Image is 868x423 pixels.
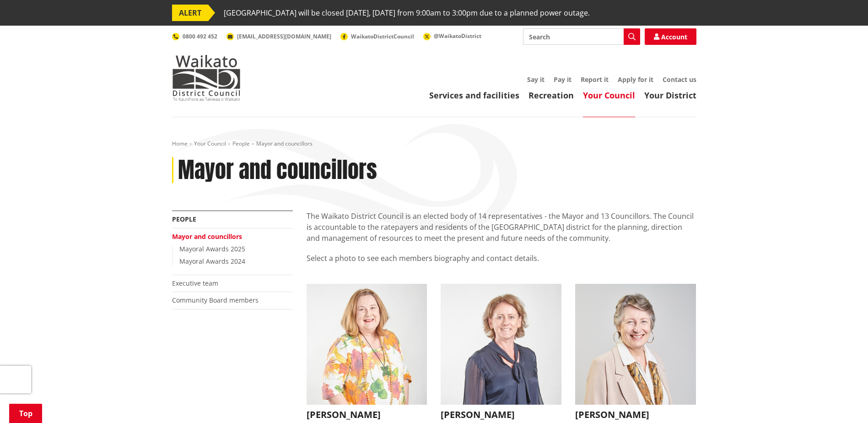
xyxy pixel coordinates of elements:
h3: [PERSON_NAME] [441,409,561,420]
a: Contact us [663,75,696,84]
span: WaikatoDistrictCouncil [351,33,414,40]
span: [EMAIL_ADDRESS][DOMAIN_NAME] [237,33,331,40]
img: Jacqui Church [307,284,427,405]
a: Top [9,404,42,423]
a: Your District [644,90,696,101]
span: 0800 492 452 [183,33,217,40]
a: Your Council [194,140,226,147]
a: Apply for it [618,75,653,84]
a: 0800 492 452 [172,33,217,40]
h3: [PERSON_NAME] [575,409,696,420]
a: Say it [527,75,545,84]
a: Executive team [172,279,218,287]
span: Mayor and councillors [256,140,313,147]
a: People [172,215,196,223]
a: WaikatoDistrictCouncil [340,33,414,40]
input: Search input [523,28,640,45]
a: Services and facilities [429,90,519,101]
a: Mayoral Awards 2024 [179,257,245,266]
a: Mayor and councillors [172,232,242,241]
img: Waikato District Council - Te Kaunihera aa Takiwaa o Waikato [172,55,241,101]
h1: Mayor and councillors [178,157,377,184]
a: Account [645,28,696,45]
p: Select a photo to see each members biography and contact details. [307,253,696,275]
a: Home [172,140,188,147]
a: Recreation [528,90,574,101]
a: Mayoral Awards 2025 [179,244,245,253]
a: [EMAIL_ADDRESS][DOMAIN_NAME] [226,33,331,40]
a: Pay it [554,75,571,84]
nav: breadcrumb [172,140,696,148]
span: [GEOGRAPHIC_DATA] will be closed [DATE], [DATE] from 9:00am to 3:00pm due to a planned power outage. [224,5,590,21]
a: People [232,140,250,147]
span: @WaikatoDistrict [434,32,481,40]
span: ALERT [172,5,208,21]
h3: [PERSON_NAME] [307,409,427,420]
a: Your Council [583,90,635,101]
img: Carolyn Eyre [441,284,561,405]
a: @WaikatoDistrict [423,32,481,40]
img: Crystal Beavis [575,284,696,405]
a: Report it [581,75,609,84]
p: The Waikato District Council is an elected body of 14 representatives - the Mayor and 13 Councill... [307,211,696,244]
a: Community Board members [172,296,259,304]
